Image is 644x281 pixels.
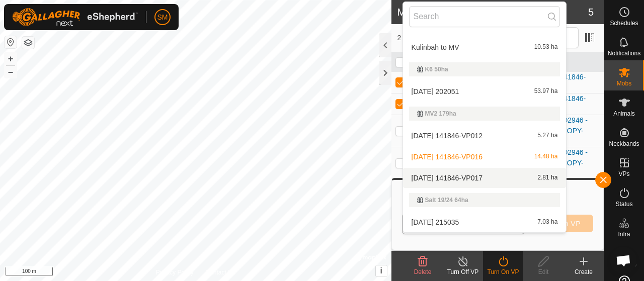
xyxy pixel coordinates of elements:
span: 5.27 ha [537,132,557,139]
span: 5 [588,5,594,20]
a: Contact Us [205,268,235,277]
div: Create [563,267,604,276]
span: Animals [613,111,635,117]
h2: Mobs [397,6,588,18]
li: 2025-09-01 141846-VP012 [403,126,567,146]
li: Kulinbah to MV [403,37,567,57]
div: Turn On VP [483,267,523,276]
span: Schedules [610,20,638,26]
span: Notifications [608,50,640,56]
button: – [5,66,17,78]
div: Edit [523,267,563,276]
li: 2025-07-03 202051 [403,81,567,102]
div: Turn Off VP [443,267,483,276]
div: MV2 179ha [417,111,552,117]
li: 2025-09-01 141846-VP016 [403,147,567,167]
button: Map Layers [22,37,34,49]
span: Status [615,201,632,207]
button: + [5,53,17,65]
li: 2025-09-01 141846-VP017 [403,168,567,188]
button: i [376,265,387,276]
span: 2.81 ha [537,174,557,181]
div: K6 50ha [417,66,552,72]
span: 10.53 ha [534,44,558,51]
div: Salt 19/24 64ha [417,197,552,203]
span: SM [157,12,168,23]
span: Mobs [617,80,631,86]
span: Infra [618,231,630,237]
button: Reset Map [5,36,17,48]
span: [DATE] 141846-VP012 [412,132,482,139]
div: Open chat [610,247,637,274]
span: 7.03 ha [537,219,557,226]
span: [DATE] 202051 [412,88,459,95]
span: 53.97 ha [534,88,558,95]
a: Privacy Policy [156,268,194,277]
span: Delete [414,268,432,275]
li: 2025-07-31 215035 [403,212,567,232]
span: 2 selected [397,33,457,43]
span: VPs [618,171,629,177]
span: Heatmap [612,261,636,267]
span: 14.48 ha [534,153,558,160]
input: Search [409,6,560,27]
span: [DATE] 141846-VP016 [412,153,482,160]
span: i [380,266,382,275]
span: Neckbands [609,141,639,147]
th: VP [532,52,604,72]
span: [DATE] 141846-VP017 [412,174,482,181]
span: Kulinbah to MV [412,44,459,51]
span: [DATE] 215035 [412,219,459,226]
img: Gallagher Logo [12,8,138,26]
